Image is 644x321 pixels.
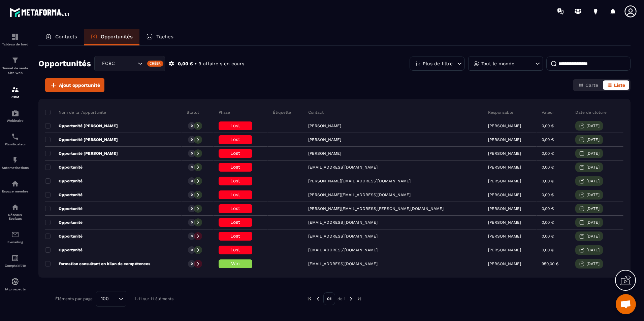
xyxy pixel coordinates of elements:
[586,179,600,183] p: [DATE]
[488,220,521,225] p: [PERSON_NAME]
[191,151,193,156] p: 0
[11,254,19,262] img: accountant
[45,220,83,225] p: Opportunité
[2,28,29,51] a: formationformationTableau de bord
[488,110,513,115] p: Responsable
[45,178,83,184] p: Opportunité
[45,110,106,115] p: Nom de la l'opportunité
[45,261,150,266] p: Formation consultant en bilan de compétences
[45,151,118,156] p: Opportunité [PERSON_NAME]
[2,175,29,198] a: automationsautomationsEspace membre
[586,206,600,211] p: [DATE]
[488,206,521,211] p: [PERSON_NAME]
[586,151,600,156] p: [DATE]
[575,110,607,115] p: Date de clôture
[219,110,230,115] p: Phase
[2,225,29,249] a: emailemailE-mailing
[542,192,554,197] p: 0,00 €
[191,123,193,128] p: 0
[488,151,521,156] p: [PERSON_NAME]
[614,82,625,88] span: Liste
[191,179,193,183] p: 0
[586,220,600,225] p: [DATE]
[348,296,354,302] img: next
[542,220,554,225] p: 0,00 €
[191,137,193,142] p: 0
[11,203,19,211] img: social-network
[55,34,77,40] p: Contacts
[135,296,173,301] p: 1-11 sur 11 éléments
[542,261,558,266] p: 950,00 €
[488,123,521,128] p: [PERSON_NAME]
[356,296,362,302] img: next
[542,234,554,239] p: 0,00 €
[11,109,19,117] img: automations
[2,51,29,80] a: formationformationTunnel de vente Site web
[488,165,521,170] p: [PERSON_NAME]
[11,33,19,41] img: formation
[191,248,193,252] p: 0
[38,29,84,45] a: Contacts
[94,56,165,71] div: Search for option
[230,137,240,142] span: Lost
[230,247,240,252] span: Lost
[315,296,321,302] img: prev
[488,234,521,239] p: [PERSON_NAME]
[230,164,240,170] span: Lost
[198,61,244,67] p: 9 affaire s en cours
[9,6,70,18] img: logo
[603,80,629,90] button: Liste
[2,142,29,146] p: Planificateur
[323,292,335,305] p: 01
[616,294,636,314] a: Ouvrir le chat
[542,179,554,183] p: 0,00 €
[84,29,139,45] a: Opportunités
[586,123,600,128] p: [DATE]
[191,165,193,170] p: 0
[481,61,514,66] p: Tout le monde
[45,234,83,239] p: Opportunité
[488,179,521,183] p: [PERSON_NAME]
[2,104,29,128] a: automationsautomationsWebinaire
[2,66,29,75] p: Tunnel de vente Site web
[11,278,19,286] img: automations
[2,240,29,244] p: E-mailing
[2,166,29,170] p: Automatisations
[230,233,240,239] span: Lost
[2,151,29,175] a: automationsautomationsAutomatisations
[586,234,600,239] p: [DATE]
[488,248,521,252] p: [PERSON_NAME]
[55,296,93,301] p: Éléments par page
[230,206,240,211] span: Lost
[45,192,83,198] p: Opportunité
[2,249,29,273] a: accountantaccountantComptabilité
[230,219,240,225] span: Lost
[2,287,29,291] p: IA prospects
[111,295,117,302] input: Search for option
[45,137,118,142] p: Opportunité [PERSON_NAME]
[2,213,29,220] p: Réseaux Sociaux
[101,34,133,40] p: Opportunités
[11,230,19,239] img: email
[191,206,193,211] p: 0
[195,61,197,67] p: •
[488,261,521,266] p: [PERSON_NAME]
[542,248,554,252] p: 0,00 €
[191,234,193,239] p: 0
[542,137,554,142] p: 0,00 €
[230,192,240,197] span: Lost
[2,189,29,193] p: Espace membre
[231,261,240,266] span: Win
[585,82,598,88] span: Carte
[2,80,29,104] a: formationformationCRM
[586,248,600,252] p: [DATE]
[230,123,240,128] span: Lost
[147,61,164,67] div: Créer
[2,198,29,225] a: social-networksocial-networkRéseaux Sociaux
[542,165,554,170] p: 0,00 €
[542,206,554,211] p: 0,00 €
[191,192,193,197] p: 0
[11,56,19,64] img: formation
[488,192,521,197] p: [PERSON_NAME]
[230,150,240,156] span: Lost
